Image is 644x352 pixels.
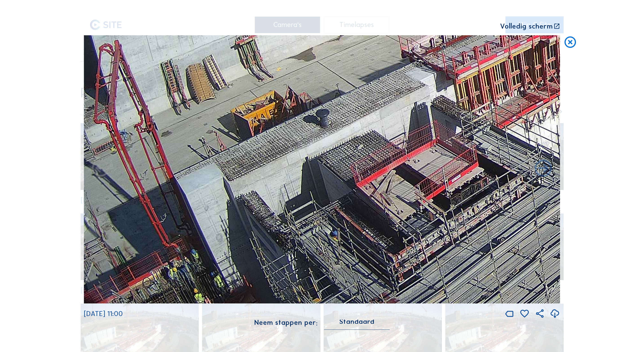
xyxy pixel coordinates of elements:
[500,23,553,30] div: Volledig scherm
[339,320,374,324] div: Standaard
[324,320,390,330] div: Standaard
[254,319,318,326] div: Neem stappen per:
[84,35,560,303] img: Image
[533,158,554,179] i: Back
[90,158,111,179] i: Forward
[84,310,123,318] span: [DATE] 11:00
